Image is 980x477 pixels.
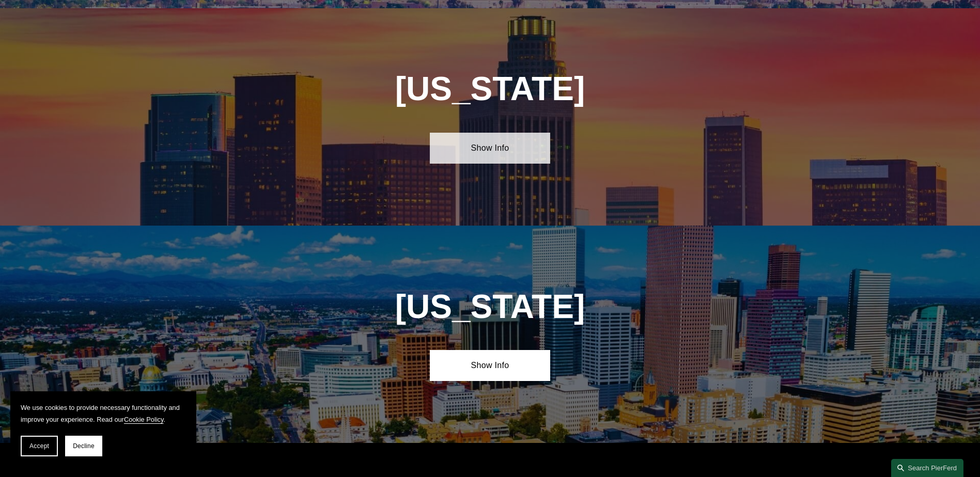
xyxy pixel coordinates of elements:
[124,416,164,423] a: Cookie Policy
[73,442,95,450] span: Decline
[339,288,641,326] h1: [US_STATE]
[430,350,550,381] a: Show Info
[339,70,641,108] h1: [US_STATE]
[21,402,186,425] p: We use cookies to provide necessary functionality and improve your experience. Read our .
[891,459,963,477] a: Search this site
[65,436,102,456] button: Decline
[10,391,196,467] section: Cookie banner
[430,133,550,164] a: Show Info
[29,442,49,450] span: Accept
[21,436,58,456] button: Accept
